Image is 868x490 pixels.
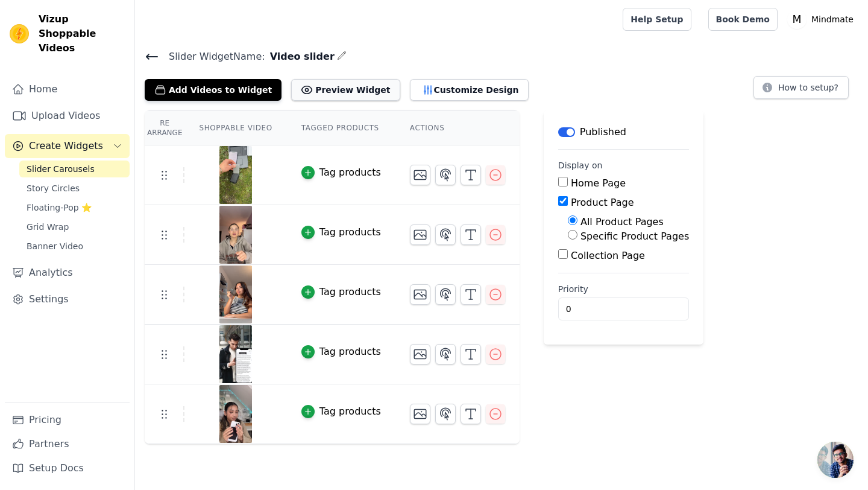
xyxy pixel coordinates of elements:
legend: Display on [558,159,603,171]
span: Grid Wrap [27,221,69,233]
button: Change Thumbnail [410,165,430,185]
a: How to setup? [753,84,849,96]
button: Tag products [301,345,381,359]
th: Shoppable Video [184,111,286,145]
img: vizup-images-a2af.png [219,206,253,264]
img: Vizup [10,24,29,43]
div: Tag products [319,404,381,419]
a: Partners [5,432,130,456]
span: Vizup Shoppable Videos [39,12,125,56]
th: Re Arrange [145,111,184,145]
span: Story Circles [27,182,80,194]
a: Banner Video [19,238,130,255]
th: Tagged Products [287,111,395,145]
a: Grid Wrap [19,218,130,235]
img: vizup-images-8b22.png [219,385,253,443]
span: Create Widgets [29,139,103,153]
div: Tag products [319,285,381,299]
a: Floating-Pop ⭐ [19,199,130,216]
img: vizup-images-fc95.png [219,266,253,323]
a: Pricing [5,408,130,432]
button: Create Widgets [5,134,130,158]
label: Specific Product Pages [580,231,689,242]
p: Published [580,125,626,139]
a: Upload Videos [5,104,130,128]
div: Tag products [319,165,381,180]
span: Floating-Pop ⭐ [27,202,92,214]
div: Tag products [319,225,381,240]
span: Banner Video [27,240,83,252]
button: Preview Widget [291,79,400,101]
label: Home Page [571,177,626,189]
button: Tag products [301,225,381,240]
button: Change Thumbnail [410,284,430,305]
a: Story Circles [19,180,130,197]
button: Tag products [301,404,381,419]
button: Change Thumbnail [410,224,430,245]
label: Product Page [571,197,634,208]
div: Tag products [319,345,381,359]
button: Add Videos to Widget [145,79,281,101]
label: Priority [558,283,689,295]
button: How to setup? [753,76,849,99]
a: Settings [5,287,130,311]
a: Chat öffnen [817,442,854,478]
div: Edit Name [337,48,347,65]
label: Collection Page [571,250,645,261]
a: Setup Docs [5,456,130,480]
label: All Product Pages [580,216,664,227]
a: Analytics [5,261,130,285]
span: Slider Carousels [27,163,95,175]
a: Slider Carousels [19,161,130,177]
text: M [792,13,801,25]
span: Video slider [265,49,335,64]
span: Slider Widget Name: [159,49,265,64]
button: M Mindmate [787,8,858,30]
button: Customize Design [410,79,529,101]
button: Change Thumbnail [410,344,430,364]
button: Change Thumbnail [410,404,430,424]
a: Book Demo [708,8,778,31]
img: vizup-images-b304.png [219,146,253,204]
img: vizup-images-dcd8.png [219,325,253,383]
button: Tag products [301,165,381,180]
a: Help Setup [623,8,691,31]
a: Home [5,77,130,101]
p: Mindmate [807,8,858,30]
th: Actions [395,111,520,145]
button: Tag products [301,285,381,299]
